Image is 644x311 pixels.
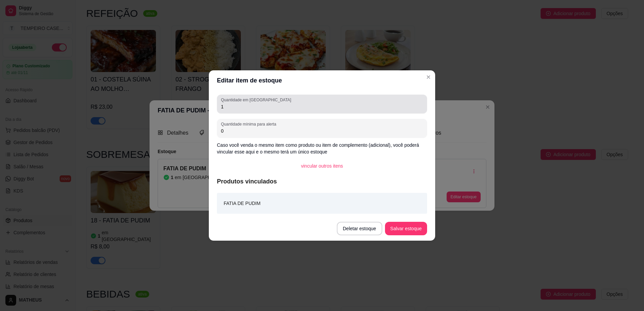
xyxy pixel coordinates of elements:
button: Close [423,72,434,82]
button: vincular outros itens [296,159,349,173]
article: FATIA DE PUDIM [224,200,260,207]
input: Quantidade em estoque [221,103,423,110]
label: Quantidade em [GEOGRAPHIC_DATA] [221,97,293,103]
button: Deletar estoque [337,222,382,235]
article: Produtos vinculados [217,177,427,186]
label: Quantidade mínima para alerta [221,121,279,127]
button: Salvar estoque [385,222,427,235]
input: Quantidade mínima para alerta [221,128,423,134]
p: Caso você venda o mesmo item como produto ou item de complemento (adicional), você poderá vincula... [217,142,427,155]
header: Editar item de estoque [209,70,435,91]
